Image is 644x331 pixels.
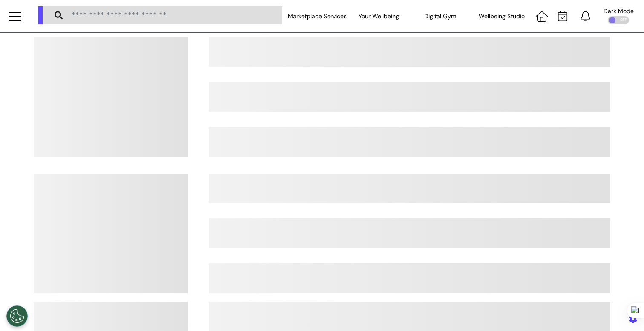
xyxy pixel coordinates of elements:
div: Wellbeing Studio [471,4,532,28]
div: Digital Gym [409,4,471,28]
div: Marketplace Services [287,4,348,28]
div: OFF [608,16,629,24]
div: Dark Mode [604,8,634,14]
button: Open Preferences [6,305,28,327]
div: Your Wellbeing [348,4,409,28]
